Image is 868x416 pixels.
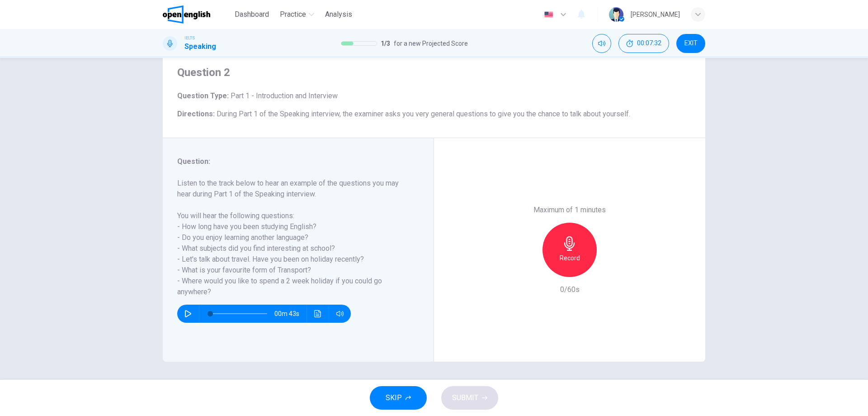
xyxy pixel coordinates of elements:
h6: Directions : [177,109,691,120]
h1: Speaking [184,41,216,52]
button: Record [542,223,597,277]
h6: Listen to the track below to hear an example of the questions you may hear during Part 1 of the S... [177,178,408,297]
h6: Maximum of 1 minutes [533,205,606,215]
span: 00:07:32 [637,40,661,47]
span: IELTS [184,35,195,41]
button: Analysis [321,6,356,23]
h6: Question Type : [177,91,691,101]
span: Part 1 - Introduction and Interview [229,91,338,100]
h4: Question 2 [177,65,691,80]
span: for a new Projected Score [394,38,468,49]
div: Hide [618,34,669,53]
span: During Part 1 of the Speaking interview, the examiner asks you very general questions to give you... [217,110,630,118]
button: Dashboard [231,6,273,23]
span: Dashboard [235,9,269,20]
button: Practice [276,6,318,23]
h6: 0/60s [560,284,580,295]
img: Profile picture [609,7,623,22]
span: SKIP [386,392,402,404]
div: Mute [592,34,611,53]
span: EXIT [684,40,698,47]
a: OpenEnglish logo [163,5,231,24]
button: EXIT [676,34,705,53]
button: SKIP [370,386,427,410]
span: Practice [280,9,306,20]
span: Analysis [325,9,352,20]
img: OpenEnglish logo [163,5,210,24]
h6: Question : [177,156,408,167]
h6: Record [560,253,580,263]
div: [PERSON_NAME] [631,9,680,20]
span: 1 / 3 [381,38,390,49]
img: en [543,11,554,18]
span: 00m 43s [274,305,307,323]
button: Click to see the audio transcription [311,305,325,323]
button: 00:07:32 [618,34,669,53]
